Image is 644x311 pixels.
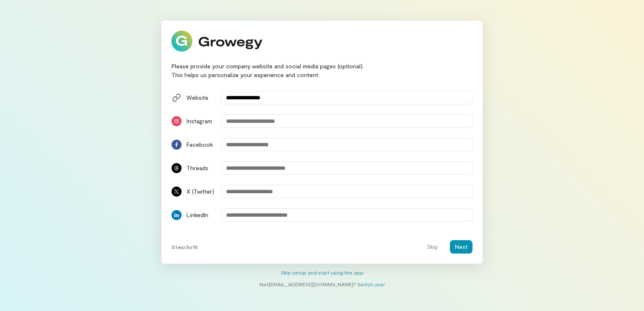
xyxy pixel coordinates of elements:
[281,270,364,275] a: Skip setup and start using the app
[422,240,443,254] button: Skip
[187,164,216,172] div: Threads
[171,244,198,250] span: Step 3 of 5
[187,93,216,102] div: Website
[221,208,473,222] input: LinkedIn
[171,116,182,126] img: Instagram
[171,140,182,150] img: Facebook
[450,240,473,254] button: Next
[171,62,473,79] div: Please provide your company website and social media pages (optional). This helps us personalize ...
[171,187,182,197] img: X
[187,211,216,219] div: LinkedIn
[221,114,473,128] input: Instagram
[187,140,216,149] div: Facebook
[171,31,263,52] img: Growegy logo
[221,185,473,198] input: X (Twitter)
[221,161,473,175] input: Threads
[187,187,216,196] div: X (Twitter)
[187,117,216,125] div: Instagram
[357,281,385,287] a: Switch user
[221,91,473,104] input: Website
[171,210,182,220] img: LinkedIn
[171,163,182,173] img: Threads
[221,138,473,151] input: Facebook
[260,281,356,287] span: Not [EMAIL_ADDRESS][DOMAIN_NAME] ?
